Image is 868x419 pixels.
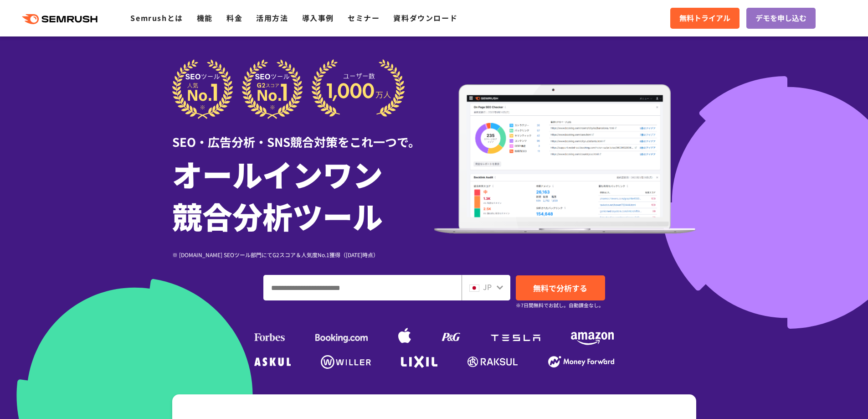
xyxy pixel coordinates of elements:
[348,12,380,23] a: セミナー
[172,119,434,150] div: SEO・広告分析・SNS競合対策をこれ一つで。
[197,12,213,23] a: 機能
[226,12,242,23] a: 料金
[483,281,492,292] span: JP
[130,12,183,23] a: Semrushとは
[755,12,806,24] span: デモを申し込む
[172,153,434,237] h1: オールインワン 競合分析ツール
[516,275,605,300] a: 無料で分析する
[516,301,604,310] small: ※7日間無料でお試し。自動課金なし。
[670,8,740,29] a: 無料トライアル
[679,12,730,24] span: 無料トライアル
[533,282,587,294] span: 無料で分析する
[256,12,288,23] a: 活用方法
[746,8,816,29] a: デモを申し込む
[172,250,434,259] div: ※ [DOMAIN_NAME] SEOツール部門にてG2スコア＆人気度No.1獲得（[DATE]時点）
[393,12,457,23] a: 資料ダウンロード
[302,12,334,23] a: 導入事例
[264,275,461,300] input: ドメイン、キーワードまたはURLを入力してください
